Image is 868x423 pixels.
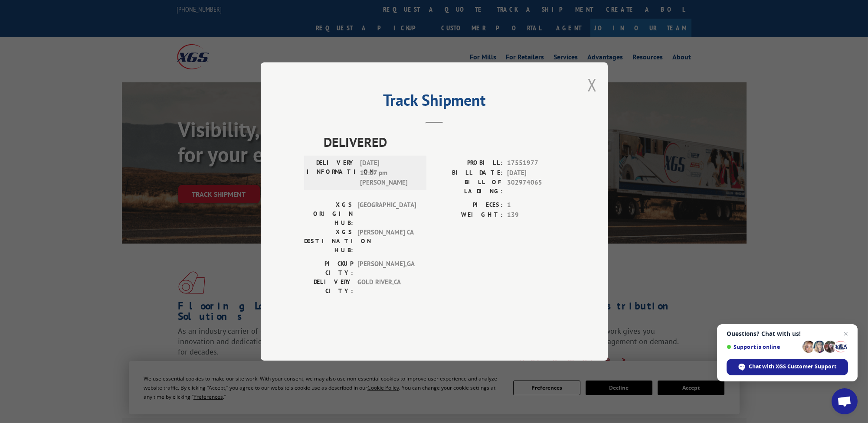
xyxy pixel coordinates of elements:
[357,228,416,255] span: [PERSON_NAME] CA
[507,158,564,168] span: 17551977
[324,132,564,152] span: DELIVERED
[357,200,416,228] span: [GEOGRAPHIC_DATA]
[357,277,416,296] span: GOLD RIVER , CA
[307,158,356,188] label: DELIVERY INFORMATION:
[434,158,503,168] label: PROBILL:
[507,168,564,178] span: [DATE]
[434,210,503,220] label: WEIGHT:
[434,168,503,178] label: BILL DATE:
[727,330,848,337] span: Questions? Chat with us!
[507,178,564,196] span: 302974065
[434,200,503,210] label: PIECES:
[727,344,799,350] span: Support is online
[304,259,353,277] label: PICKUP CITY:
[832,388,858,414] a: Open chat
[360,158,419,188] span: [DATE] 12:07 pm [PERSON_NAME]
[587,73,597,96] button: Close modal
[507,210,564,220] span: 139
[727,359,848,375] span: Chat with XGS Customer Support
[434,178,503,196] label: BILL OF LADING:
[357,259,416,277] span: [PERSON_NAME] , GA
[304,200,353,228] label: XGS ORIGIN HUB:
[304,277,353,296] label: DELIVERY CITY:
[304,94,564,111] h2: Track Shipment
[507,200,564,210] span: 1
[304,228,353,255] label: XGS DESTINATION HUB:
[749,363,837,371] span: Chat with XGS Customer Support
